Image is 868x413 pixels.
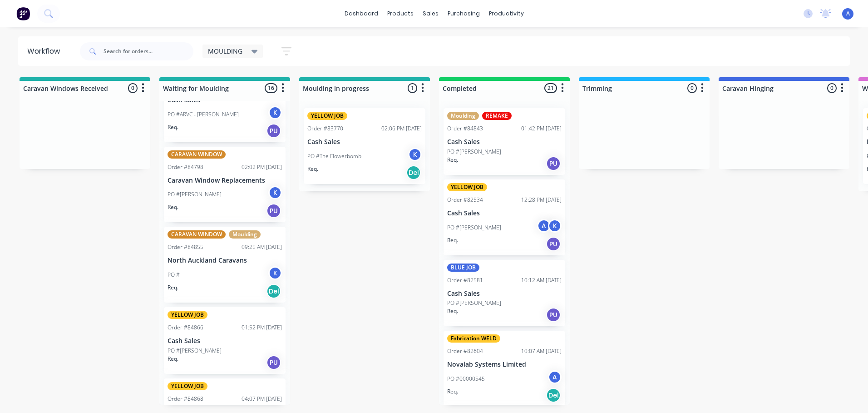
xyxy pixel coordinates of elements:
div: Order #82534 [447,196,483,204]
div: BLUE JOB [447,264,479,272]
div: PU [266,355,281,370]
div: PU [546,308,561,322]
div: Order #84843 [447,124,483,133]
div: YELLOW JOBOrder #8253412:28 PM [DATE]Cash SalesPO #[PERSON_NAME]AKReq.PU [444,179,565,255]
p: PO #ARVC - [PERSON_NAME] [168,110,239,119]
p: Cash Sales [447,138,562,146]
p: PO #[PERSON_NAME] [447,299,501,307]
p: PO #[PERSON_NAME] [168,347,222,355]
div: Fabrication WELDOrder #8260410:07 AM [DATE]Novalab Systems LimitedPO #00000545AReq.Del [444,331,565,407]
div: YELLOW JOB [447,183,487,191]
p: Cash Sales [307,138,422,146]
div: PU [266,124,281,138]
div: A [548,370,562,384]
div: CARAVAN WINDOW [168,150,226,159]
div: PU [266,204,281,218]
div: Moulding [447,112,479,120]
div: Del [546,388,561,403]
div: YELLOW JOBOrder #8377002:06 PM [DATE]Cash SalesPO #The FlowerbombKReq.Del [304,108,425,184]
div: Order #84855 [168,243,203,251]
div: K [268,266,282,280]
a: dashboard [340,7,383,20]
p: North Auckland Caravans [168,257,282,264]
div: 10:07 AM [DATE] [521,347,562,355]
p: Cash Sales [168,337,282,345]
div: 01:42 PM [DATE] [521,124,562,133]
div: Del [266,284,281,299]
div: CARAVAN WINDOWOrder #8479802:02 PM [DATE]Caravan Window ReplacementsPO #[PERSON_NAME]KReq.PU [164,147,286,223]
div: CARAVAN WINDOWMouldingOrder #8485509:25 AM [DATE]North Auckland CaravansPO #KReq.Del [164,227,286,303]
p: PO #[PERSON_NAME] [168,190,222,199]
div: YELLOW JOB [168,311,207,319]
div: purchasing [443,7,484,20]
div: BLUE JOBOrder #8258110:12 AM [DATE]Cash SalesPO #[PERSON_NAME]Req.PU [444,260,565,327]
p: Req. [168,203,178,211]
span: MOULDING [208,46,242,56]
div: MouldingREMAKEOrder #8484301:42 PM [DATE]Cash SalesPO #[PERSON_NAME]Req.PU [444,108,565,175]
p: PO #[PERSON_NAME] [447,224,501,232]
div: 12:28 PM [DATE] [521,196,562,204]
div: Workflow [27,46,64,57]
div: A [537,219,551,233]
p: Req. [447,236,458,244]
div: productivity [484,7,528,20]
div: Order #84866 [168,323,203,332]
div: Fabrication WELD [447,334,500,343]
p: Req. [447,307,458,315]
p: PO #[PERSON_NAME] [447,148,501,156]
div: YELLOW JOB [307,112,347,120]
p: Req. [168,284,178,292]
p: Req. [168,123,178,131]
div: products [383,7,418,20]
div: sales [418,7,443,20]
div: K [268,186,282,199]
p: Cash Sales [447,209,562,217]
p: PO #00000545 [447,375,485,383]
p: Cash Sales [447,290,562,298]
p: Req. [447,156,458,164]
div: PU [546,156,561,171]
div: Del [406,165,421,180]
div: Order #82581 [447,276,483,284]
div: 09:25 AM [DATE] [242,243,282,251]
p: Novalab Systems Limited [447,361,562,368]
div: 02:06 PM [DATE] [381,124,422,133]
div: YELLOW JOBOrder #8486601:52 PM [DATE]Cash SalesPO #[PERSON_NAME]Req.PU [164,307,286,374]
p: Req. [307,165,318,173]
div: CARAVAN WINDOW [168,230,226,239]
div: K [268,106,282,119]
div: 02:02 PM [DATE] [242,163,282,171]
div: 04:07 PM [DATE] [242,395,282,403]
p: Cash Sales [168,96,282,104]
span: A [846,10,850,18]
p: Caravan Window Replacements [168,177,282,184]
div: K [548,219,562,233]
p: Req. [168,355,178,363]
div: 01:52 PM [DATE] [242,323,282,332]
div: Order #83770 [307,124,343,133]
div: Order #82604 [447,347,483,355]
div: Cash SalesPO #ARVC - [PERSON_NAME]KReq.PU [164,66,286,142]
p: Req. [447,388,458,396]
img: Factory [16,7,30,20]
div: REMAKE [482,112,512,120]
div: YELLOW JOB [168,382,207,390]
input: Search for orders... [104,42,193,60]
div: K [408,148,422,161]
div: Order #84798 [168,163,203,171]
p: PO # [168,271,180,279]
div: Order #84868 [168,395,203,403]
p: PO #The Flowerbomb [307,152,361,160]
div: 10:12 AM [DATE] [521,276,562,284]
div: Moulding [229,230,261,239]
div: PU [546,237,561,251]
